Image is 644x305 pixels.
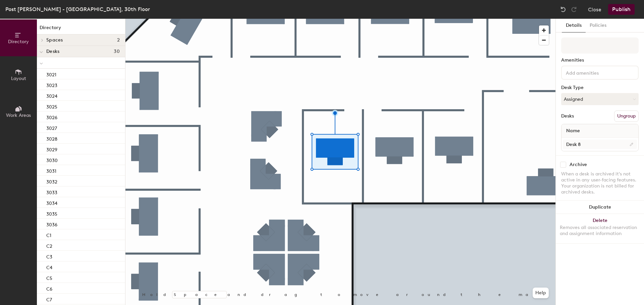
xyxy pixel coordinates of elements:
[37,24,125,34] h1: Directory
[571,6,577,13] img: Redo
[46,252,52,260] p: C3
[46,220,57,228] p: 3036
[560,225,640,237] div: Removes all associated reservation and assignment information
[561,171,639,195] div: When a desk is archived it's not active in any user-facing features. Your organization is not bil...
[8,39,29,45] span: Directory
[46,231,51,238] p: C1
[46,166,56,174] p: 3031
[556,201,644,214] button: Duplicate
[46,81,57,88] p: 3023
[533,288,549,298] button: Help
[117,37,120,43] span: 2
[46,124,57,131] p: 3027
[561,58,639,63] div: Amenities
[46,274,52,281] p: C5
[114,49,120,54] span: 30
[565,68,625,76] input: Add amenities
[46,70,56,78] p: 3021
[46,113,57,121] p: 3026
[560,6,567,13] img: Undo
[46,156,58,163] p: 3030
[46,49,59,54] span: Desks
[561,85,639,90] div: Desk Type
[46,102,57,110] p: 3025
[563,140,637,149] input: Unnamed desk
[46,284,52,292] p: C6
[46,295,52,303] p: C7
[46,263,52,271] p: C4
[561,113,574,119] div: Desks
[563,125,583,137] span: Name
[46,241,52,249] p: C2
[11,76,26,81] span: Layout
[46,209,57,217] p: 3035
[46,177,57,185] p: 3032
[46,145,57,153] p: 3029
[46,199,57,206] p: 3034
[556,214,644,243] button: DeleteRemoves all associated reservation and assignment information
[608,4,635,15] button: Publish
[46,91,57,99] p: 3024
[570,162,587,167] div: Archive
[586,19,610,32] button: Policies
[614,110,639,122] button: Ungroup
[46,188,57,196] p: 3033
[46,37,63,43] span: Spaces
[588,4,601,15] button: Close
[6,112,31,118] span: Work Areas
[562,19,586,32] button: Details
[46,134,57,142] p: 3028
[5,5,150,13] div: Post [PERSON_NAME] - [GEOGRAPHIC_DATA], 30th Floor
[561,93,639,105] button: Assigned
